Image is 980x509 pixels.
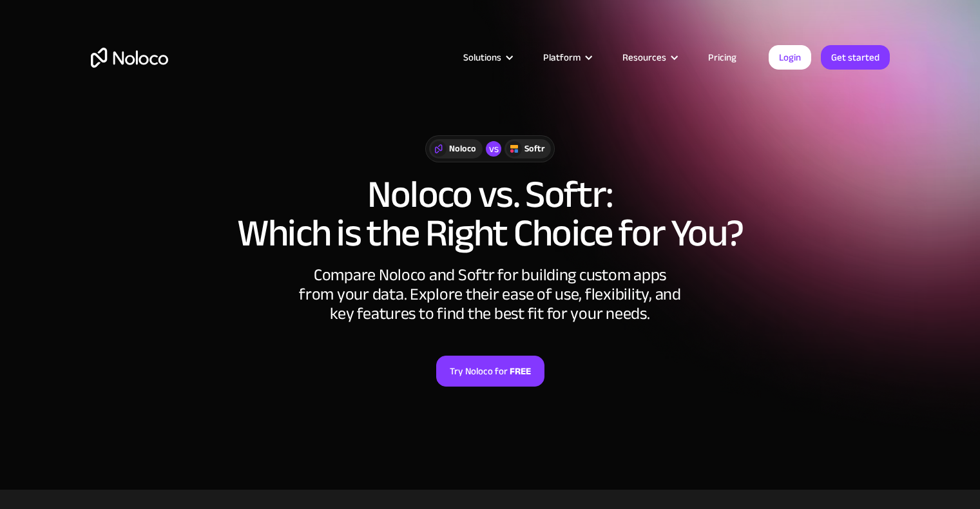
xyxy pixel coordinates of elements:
div: Solutions [463,49,501,66]
div: Solutions [447,49,527,66]
a: Try Noloco forFREE [436,356,544,387]
div: Resources [622,49,666,66]
div: Compare Noloco and Softr for building custom apps from your data. Explore their ease of use, flex... [297,265,684,323]
a: Login [769,45,811,70]
div: Noloco [449,142,476,156]
strong: FREE [510,363,531,379]
div: Platform [527,49,606,66]
a: home [91,48,168,68]
div: Platform [543,49,581,66]
a: Get started [821,45,890,70]
div: Resources [606,49,692,66]
div: vs [486,141,501,157]
div: Softr [524,142,544,156]
h1: Noloco vs. Softr: Which is the Right Choice for You? [91,175,890,253]
a: Pricing [692,49,753,66]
